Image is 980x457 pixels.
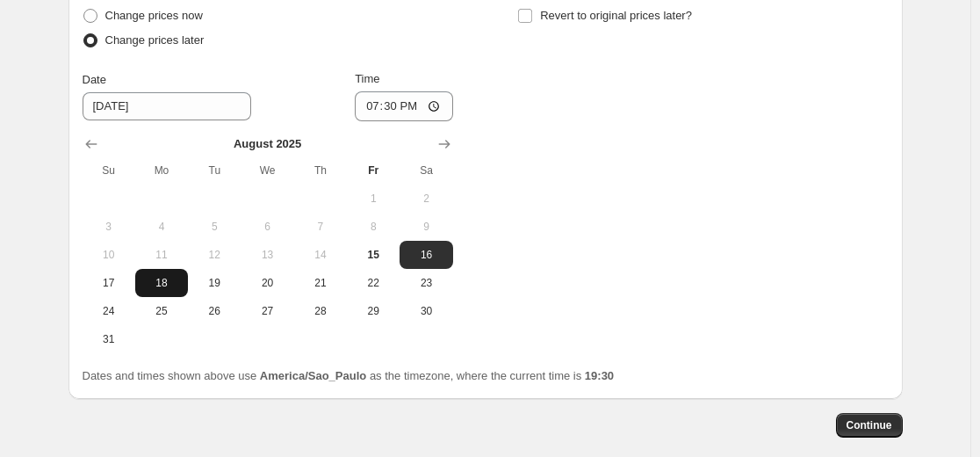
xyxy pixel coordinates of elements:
span: Continue [847,418,892,432]
input: 8/15/2025 [83,92,251,120]
span: 14 [301,248,340,262]
span: 3 [90,220,128,234]
button: Friday August 8 2025 [347,213,400,241]
button: Sunday August 3 2025 [83,213,135,241]
button: Wednesday August 6 2025 [241,213,293,241]
span: We [248,163,286,178]
span: 30 [407,304,445,318]
button: Tuesday August 5 2025 [188,213,241,241]
button: Show previous month, July 2025 [79,132,104,156]
span: Mo [142,163,181,178]
button: Monday August 4 2025 [135,213,188,241]
b: 19:30 [585,369,614,382]
span: 15 [354,248,393,262]
button: Sunday August 31 2025 [83,325,135,353]
button: Friday August 22 2025 [347,269,400,297]
span: 25 [142,304,181,318]
button: Saturday August 2 2025 [400,185,452,213]
span: Change prices now [105,9,203,22]
span: 16 [407,248,445,262]
button: Tuesday August 26 2025 [188,297,241,325]
span: 28 [301,304,340,318]
span: 7 [301,220,340,234]
button: Thursday August 28 2025 [294,297,347,325]
span: 8 [354,220,393,234]
span: 4 [142,220,181,234]
span: Dates and times shown above use as the timezone, where the current time is [83,369,615,382]
button: Saturday August 16 2025 [400,241,452,269]
span: 10 [90,248,128,262]
button: Tuesday August 12 2025 [188,241,241,269]
button: Friday August 1 2025 [347,185,400,213]
button: Thursday August 14 2025 [294,241,347,269]
button: Saturday August 30 2025 [400,297,452,325]
button: Continue [836,413,903,438]
input: 12:00 [355,91,453,121]
button: Show next month, September 2025 [432,132,457,156]
span: 27 [248,304,286,318]
span: 13 [248,248,286,262]
span: Time [355,72,379,85]
button: Thursday August 21 2025 [294,269,347,297]
span: Tu [195,163,234,178]
span: 29 [354,304,393,318]
span: 1 [354,192,393,206]
span: 26 [195,304,234,318]
span: Sa [407,163,445,178]
span: 17 [90,276,128,290]
th: Wednesday [241,156,293,185]
button: Sunday August 17 2025 [83,269,135,297]
span: 23 [407,276,445,290]
th: Saturday [400,156,452,185]
span: 9 [407,220,445,234]
button: Sunday August 24 2025 [83,297,135,325]
span: 21 [301,276,340,290]
button: Monday August 11 2025 [135,241,188,269]
span: 24 [90,304,128,318]
th: Sunday [83,156,135,185]
button: Friday August 29 2025 [347,297,400,325]
span: 22 [354,276,393,290]
button: Thursday August 7 2025 [294,213,347,241]
span: 18 [142,276,181,290]
span: 31 [90,332,128,346]
span: 6 [248,220,286,234]
span: Fr [354,163,393,178]
th: Monday [135,156,188,185]
span: Revert to original prices later? [540,9,692,22]
button: Wednesday August 13 2025 [241,241,293,269]
button: Monday August 25 2025 [135,297,188,325]
span: 11 [142,248,181,262]
button: Saturday August 9 2025 [400,213,452,241]
button: Today Friday August 15 2025 [347,241,400,269]
th: Thursday [294,156,347,185]
b: America/Sao_Paulo [260,369,366,382]
span: 12 [195,248,234,262]
button: Sunday August 10 2025 [83,241,135,269]
span: Change prices later [105,33,205,47]
th: Tuesday [188,156,241,185]
span: 2 [407,192,445,206]
button: Wednesday August 27 2025 [241,297,293,325]
th: Friday [347,156,400,185]
button: Tuesday August 19 2025 [188,269,241,297]
span: 5 [195,220,234,234]
span: 19 [195,276,234,290]
button: Saturday August 23 2025 [400,269,452,297]
span: Date [83,73,106,86]
button: Wednesday August 20 2025 [241,269,293,297]
button: Monday August 18 2025 [135,269,188,297]
span: Th [301,163,340,178]
span: Su [90,163,128,178]
span: 20 [248,276,286,290]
